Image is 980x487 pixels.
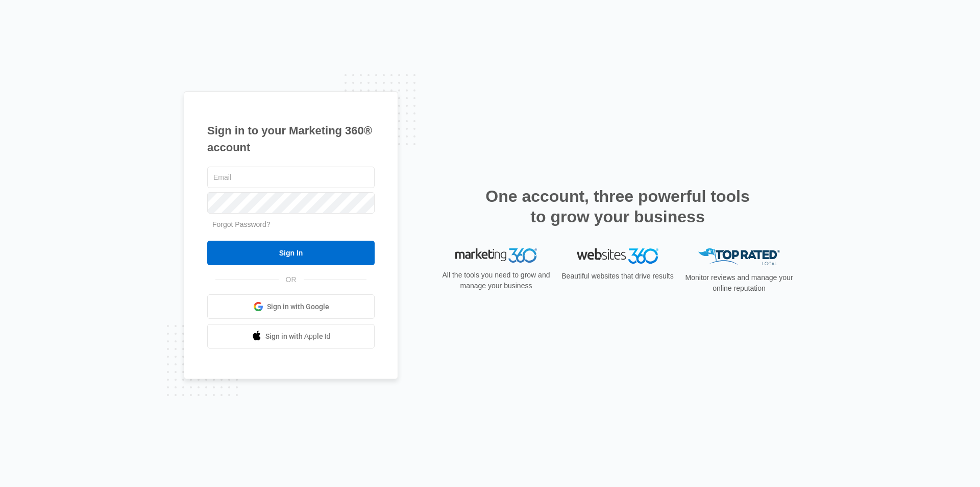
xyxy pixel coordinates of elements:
[267,302,329,312] span: Sign in with Google
[207,294,375,319] a: Sign in with Google
[207,324,375,349] a: Sign in with Apple Id
[482,186,753,227] h2: One account, three powerful tools to grow your business
[439,270,553,291] p: All the tools you need to grow and manage your business
[560,271,675,282] p: Beautiful websites that drive results
[577,248,658,263] img: Websites 360
[207,167,375,188] input: Email
[279,274,304,285] span: OR
[265,331,331,342] span: Sign in with Apple Id
[698,248,780,265] img: Top Rated Local
[207,122,375,156] h1: Sign in to your Marketing 360® account
[682,272,796,294] p: Monitor reviews and manage your online reputation
[207,241,375,265] input: Sign In
[212,220,271,228] a: Forgot Password?
[455,248,537,263] img: Marketing 360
